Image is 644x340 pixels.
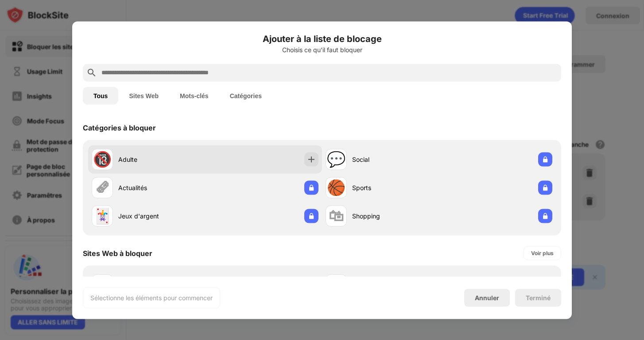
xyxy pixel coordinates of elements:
div: Catégories à bloquer [83,123,156,132]
div: Choisis ce qu'il faut bloquer [83,46,561,53]
h6: Ajouter à la liste de blocage [83,32,561,45]
div: Terminé [526,294,551,301]
div: 🏀 [327,179,345,197]
button: Sites Web [118,87,169,104]
div: Jeux d'argent [118,211,205,221]
button: Mots-clés [169,87,219,104]
div: 🃏 [93,207,112,225]
div: 🛍 [329,207,344,225]
div: Social [352,155,439,164]
div: Actualités [118,183,205,192]
button: Tous [83,87,118,104]
div: Shopping [352,211,439,221]
img: search.svg [86,67,97,78]
div: Sports [352,183,439,192]
div: 💬 [327,150,345,168]
div: 🗞 [95,179,110,197]
button: Catégories [219,87,272,104]
div: Annuler [475,294,499,302]
div: Sélectionne les éléments pour commencer [90,293,213,302]
div: Sites Web à bloquer [83,248,152,257]
div: 🔞 [93,150,112,168]
div: Adulte [118,155,205,164]
div: Voir plus [531,248,554,257]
